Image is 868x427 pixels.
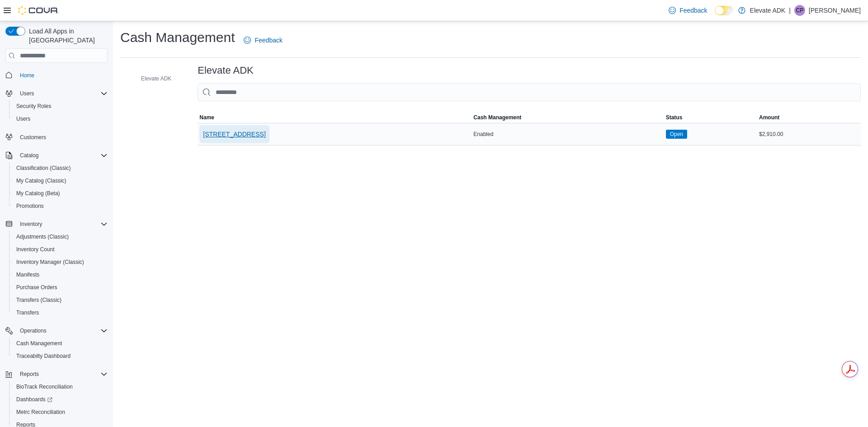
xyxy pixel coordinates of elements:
[16,258,84,266] span: Inventory Manager (Classic)
[2,368,111,380] button: Reports
[120,28,235,47] h1: Cash Management
[16,369,42,380] button: Reports
[9,187,111,200] button: My Catalog (Beta)
[2,218,111,230] button: Inventory
[13,175,70,186] a: My Catalog (Classic)
[16,271,39,278] span: Manifests
[665,1,711,19] a: Feedback
[13,113,34,124] a: Users
[472,129,664,140] div: Enabled
[16,88,38,99] button: Users
[16,246,55,253] span: Inventory Count
[13,163,75,174] a: Classification (Classic)
[9,406,111,418] button: Metrc Reconciliation
[16,233,69,240] span: Adjustments (Classic)
[666,130,687,139] span: Open
[9,100,111,113] button: Security Roles
[13,201,108,211] span: Promotions
[16,284,57,291] span: Purchase Orders
[199,125,269,143] button: [STREET_ADDRESS]
[9,350,111,362] button: Traceabilty Dashboard
[2,324,111,337] button: Operations
[16,115,30,122] span: Users
[13,244,108,255] span: Inventory Count
[198,65,253,76] h3: Elevate ADK
[16,309,39,316] span: Transfers
[16,88,108,99] span: Users
[13,338,108,349] span: Cash Management
[16,325,108,336] span: Operations
[759,114,779,121] span: Amount
[13,307,42,318] a: Transfers
[128,73,175,84] button: Elevate ADK
[198,112,472,123] button: Name
[13,113,108,124] span: Users
[13,269,108,280] span: Manifests
[16,219,46,230] button: Inventory
[20,72,34,79] span: Home
[20,221,42,228] span: Inventory
[13,231,108,242] span: Adjustments (Classic)
[16,103,51,110] span: Security Roles
[9,281,111,294] button: Purchase Orders
[16,408,65,416] span: Metrc Reconciliation
[9,380,111,393] button: BioTrack Reconciliation
[9,200,111,212] button: Promotions
[13,257,108,267] span: Inventory Manager (Classic)
[2,87,111,100] button: Users
[20,152,38,159] span: Catalog
[472,112,664,123] button: Cash Management
[20,371,39,378] span: Reports
[13,101,108,112] span: Security Roles
[750,5,786,16] p: Elevate ADK
[2,131,111,144] button: Customers
[16,131,108,143] span: Customers
[13,295,108,305] span: Transfers (Classic)
[199,114,214,121] span: Name
[757,129,861,140] div: $2,910.00
[16,383,73,390] span: BioTrack Reconciliation
[789,5,791,16] p: |
[16,352,71,360] span: Traceabilty Dashboard
[9,306,111,319] button: Transfers
[13,338,66,349] a: Cash Management
[13,175,108,186] span: My Catalog (Classic)
[13,257,88,267] a: Inventory Manager (Classic)
[13,351,108,361] span: Traceabilty Dashboard
[16,150,42,161] button: Catalog
[16,219,108,230] span: Inventory
[757,112,861,123] button: Amount
[16,296,61,304] span: Transfers (Classic)
[20,134,46,141] span: Customers
[13,407,108,418] span: Metrc Reconciliation
[141,75,171,82] span: Elevate ADK
[16,150,108,161] span: Catalog
[715,6,734,15] input: Dark Mode
[13,188,108,199] span: My Catalog (Beta)
[9,230,111,243] button: Adjustments (Classic)
[9,162,111,174] button: Classification (Classic)
[13,381,108,392] span: BioTrack Reconciliation
[16,177,66,184] span: My Catalog (Classic)
[13,282,108,293] span: Purchase Orders
[13,381,76,392] a: BioTrack Reconciliation
[9,174,111,187] button: My Catalog (Classic)
[13,351,74,361] a: Traceabilty Dashboard
[13,231,72,242] a: Adjustments (Classic)
[16,70,38,81] a: Home
[16,132,50,143] a: Customers
[25,27,108,45] span: Load All Apps in [GEOGRAPHIC_DATA]
[16,369,108,380] span: Reports
[13,188,64,199] a: My Catalog (Beta)
[16,69,108,80] span: Home
[9,113,111,125] button: Users
[13,163,108,174] span: Classification (Classic)
[16,325,50,336] button: Operations
[16,340,62,347] span: Cash Management
[796,5,804,16] span: CP
[679,6,707,15] span: Feedback
[255,36,282,45] span: Feedback
[13,101,55,112] a: Security Roles
[13,307,108,318] span: Transfers
[473,114,521,121] span: Cash Management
